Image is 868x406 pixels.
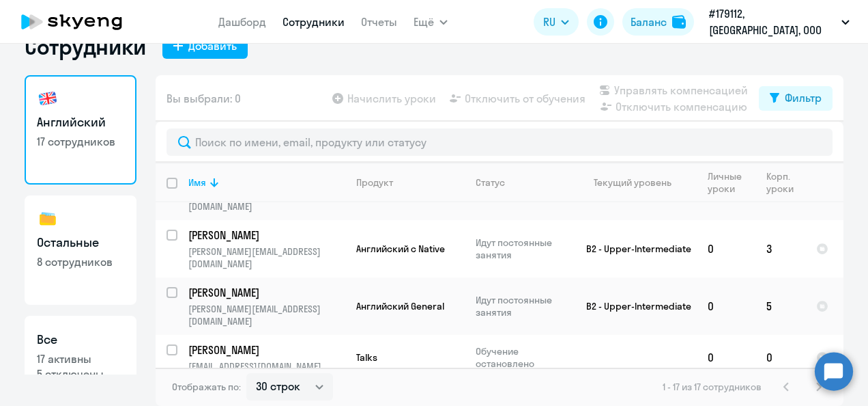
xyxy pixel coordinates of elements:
[476,294,569,319] p: Идут постоянные занятия
[37,208,59,230] img: others
[37,234,124,252] h3: Остальные
[766,170,796,195] div: Корп. уроки
[37,366,124,381] p: 5 отключены
[755,278,805,335] td: 5
[162,34,248,59] button: Добавить
[356,351,377,364] span: Talks
[172,381,241,393] span: Отображать по:
[702,5,856,38] button: #179112, [GEOGRAPHIC_DATA], ООО
[631,14,667,30] div: Баланс
[697,278,755,335] td: 0
[25,33,146,60] h1: Сотрудники
[188,38,237,54] div: Добавить
[755,335,805,380] td: 0
[188,228,343,243] p: [PERSON_NAME]
[188,176,345,189] div: Имя
[37,254,124,269] p: 8 сотрудников
[697,220,755,278] td: 0
[709,5,836,38] p: #179112, [GEOGRAPHIC_DATA], ООО
[188,228,345,243] a: [PERSON_NAME]
[188,285,343,300] p: [PERSON_NAME]
[570,220,697,278] td: B2 - Upper-Intermediate
[188,285,345,300] a: [PERSON_NAME]
[356,176,393,189] div: Продукт
[167,90,241,107] span: Вы выбрали: 0
[759,86,833,111] button: Фильтр
[37,351,124,366] p: 17 активны
[188,342,343,357] p: [PERSON_NAME]
[37,87,59,109] img: english
[188,303,345,327] p: [PERSON_NAME][EMAIL_ADDRESS][DOMAIN_NAME]
[356,243,445,255] span: Английский с Native
[476,176,505,189] div: Статус
[25,195,136,305] a: Остальные8 сотрудников
[755,220,805,278] td: 3
[476,345,569,370] p: Обучение остановлено
[476,236,569,261] p: Идут постоянные занятия
[356,176,464,189] div: Продукт
[25,75,136,185] a: Английский17 сотрудников
[37,331,124,349] h3: Все
[283,15,345,29] a: Сотрудники
[785,90,822,106] div: Фильтр
[708,170,755,195] div: Личные уроки
[663,381,762,393] span: 1 - 17 из 17 сотрудников
[594,176,671,189] div: Текущий уровень
[414,8,448,36] button: Ещё
[167,128,833,156] input: Поиск по имени, email, продукту или статусу
[672,15,686,29] img: balance
[570,278,697,335] td: B2 - Upper-Intermediate
[218,15,266,29] a: Дашборд
[37,134,124,149] p: 17 сотрудников
[697,335,755,380] td: 0
[188,342,345,357] a: [PERSON_NAME]
[476,176,569,189] div: Статус
[708,170,746,195] div: Личные уроки
[188,245,345,270] p: [PERSON_NAME][EMAIL_ADDRESS][DOMAIN_NAME]
[622,8,694,36] button: Балансbalance
[188,176,206,189] div: Имя
[37,113,124,131] h3: Английский
[581,176,696,189] div: Текущий уровень
[188,360,345,373] p: [EMAIL_ADDRESS][DOMAIN_NAME]
[766,170,805,195] div: Корп. уроки
[414,14,434,30] span: Ещё
[534,8,579,36] button: RU
[356,300,444,312] span: Английский General
[543,14,555,30] span: RU
[361,15,397,29] a: Отчеты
